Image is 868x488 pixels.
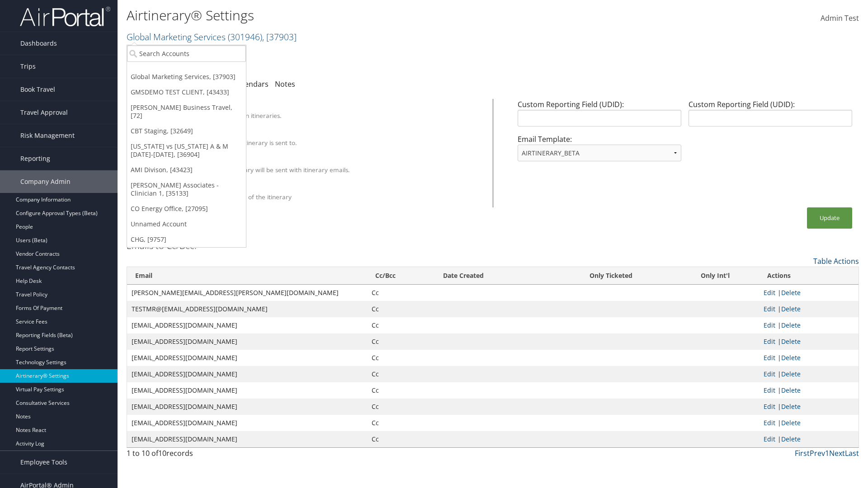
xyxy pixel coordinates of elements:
[20,170,71,193] span: Company Admin
[435,267,551,285] th: Date Created: activate to sort column ascending
[127,267,367,285] th: Email: activate to sort column ascending
[127,178,246,201] a: [PERSON_NAME] Associates - Clinician 1, [35133]
[169,184,481,192] div: Show Survey
[127,216,246,232] a: Unnamed Account
[127,232,246,247] a: CHG, [9757]
[764,370,775,378] a: Edit
[810,448,825,458] a: Prev
[367,285,435,301] td: Cc
[127,317,367,333] td: [EMAIL_ADDRESS][DOMAIN_NAME]
[821,5,859,33] a: Admin Test
[764,321,775,329] a: Edit
[127,201,246,216] a: CO Energy Office, [27095]
[367,350,435,366] td: Cc
[795,448,810,458] a: First
[127,448,304,463] div: 1 to 10 of records
[781,418,801,427] a: Delete
[127,399,367,415] td: [EMAIL_ADDRESS][DOMAIN_NAME]
[759,285,859,301] td: |
[127,285,367,301] td: [PERSON_NAME][EMAIL_ADDRESS][PERSON_NAME][DOMAIN_NAME]
[367,415,435,431] td: Cc
[127,123,246,139] a: CBT Staging, [32649]
[234,79,269,89] a: Calendars
[781,288,801,297] a: Delete
[764,353,775,362] a: Edit
[367,267,435,285] th: Cc/Bcc: activate to sort column ascending
[127,100,246,123] a: [PERSON_NAME] Business Travel, [72]
[20,78,55,101] span: Book Travel
[367,317,435,333] td: Cc
[685,99,856,134] div: Custom Reporting Field (UDID):
[20,451,67,474] span: Employee Tools
[367,366,435,382] td: Cc
[169,103,481,111] div: Client Name
[845,448,859,458] a: Last
[764,288,775,297] a: Edit
[275,79,295,89] a: Notes
[671,267,759,285] th: Only Int'l: activate to sort column ascending
[759,431,859,447] td: |
[781,337,801,346] a: Delete
[158,448,166,458] span: 10
[127,162,246,178] a: AMI Divison, [43423]
[20,124,75,147] span: Risk Management
[514,134,685,169] div: Email Template:
[127,333,367,350] td: [EMAIL_ADDRESS][DOMAIN_NAME]
[781,305,801,313] a: Delete
[764,337,775,346] a: Edit
[169,130,481,138] div: Override Email
[759,301,859,317] td: |
[781,386,801,394] a: Delete
[127,45,246,62] input: Search Accounts
[20,101,68,124] span: Travel Approval
[764,305,775,313] a: Edit
[367,301,435,317] td: Cc
[262,31,297,43] span: , [ 37903 ]
[807,207,852,229] button: Update
[169,157,481,165] div: Attach PDF
[764,386,775,394] a: Edit
[127,69,246,84] a: Global Marketing Services, [37903]
[127,31,297,43] a: Global Marketing Services
[367,333,435,350] td: Cc
[20,6,110,27] img: airportal-logo.png
[759,317,859,333] td: |
[813,256,859,266] a: Table Actions
[20,147,50,170] span: Reporting
[781,435,801,443] a: Delete
[759,267,859,285] th: Actions
[759,415,859,431] td: |
[367,399,435,415] td: Cc
[821,13,859,23] span: Admin Test
[759,382,859,399] td: |
[764,418,775,427] a: Edit
[759,366,859,382] td: |
[127,6,615,25] h1: Airtinerary® Settings
[825,448,829,458] a: 1
[759,399,859,415] td: |
[764,435,775,443] a: Edit
[551,267,671,285] th: Only Ticketed: activate to sort column ascending
[127,350,367,366] td: [EMAIL_ADDRESS][DOMAIN_NAME]
[127,84,246,100] a: GMSDEMO TEST CLIENT, [43433]
[367,431,435,447] td: Cc
[781,321,801,329] a: Delete
[781,353,801,362] a: Delete
[127,382,367,399] td: [EMAIL_ADDRESS][DOMAIN_NAME]
[228,31,262,43] span: ( 301946 )
[127,415,367,431] td: [EMAIL_ADDRESS][DOMAIN_NAME]
[367,382,435,399] td: Cc
[781,402,801,411] a: Delete
[20,32,57,55] span: Dashboards
[127,139,246,162] a: [US_STATE] vs [US_STATE] A & M [DATE]-[DATE], [36904]
[781,370,801,378] a: Delete
[759,350,859,366] td: |
[829,448,845,458] a: Next
[20,55,36,78] span: Trips
[127,301,367,317] td: TESTMR@[EMAIL_ADDRESS][DOMAIN_NAME]
[127,431,367,447] td: [EMAIL_ADDRESS][DOMAIN_NAME]
[514,99,685,134] div: Custom Reporting Field (UDID):
[764,402,775,411] a: Edit
[169,165,350,174] label: A PDF version of the itinerary will be sent with itinerary emails.
[759,333,859,350] td: |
